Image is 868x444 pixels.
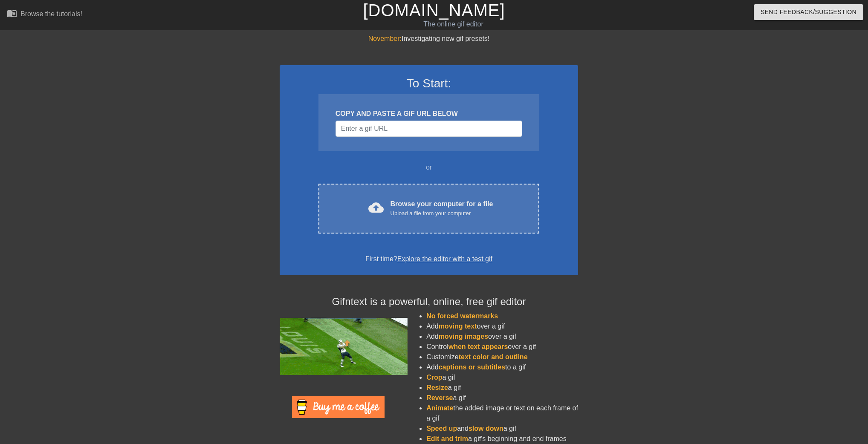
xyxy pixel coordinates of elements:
div: COPY AND PASTE A GIF URL BELOW [336,109,522,119]
div: The online gif editor [294,19,613,29]
span: Reverse [426,394,453,401]
button: Send Feedback/Suggestion [754,4,863,20]
div: Upload a file from your computer [391,209,493,218]
li: and a gif [426,424,578,434]
div: First time? [291,254,567,264]
li: Control over a gif [426,342,578,352]
img: Buy Me A Coffee [292,396,385,418]
div: or [302,162,556,173]
span: Edit and trim [426,435,468,442]
li: a gif [426,393,578,403]
li: a gif [426,383,578,393]
span: Resize [426,384,448,391]
li: Customize [426,352,578,362]
li: Add over a gif [426,332,578,342]
span: Send Feedback/Suggestion [761,7,856,17]
span: No forced watermarks [426,312,498,320]
li: the added image or text on each frame of a gif [426,403,578,424]
li: Add over a gif [426,321,578,332]
span: captions or subtitles [439,363,505,371]
h3: To Start: [291,76,567,91]
span: Animate [426,404,453,412]
span: cloud_upload [368,200,384,215]
span: moving images [439,333,488,340]
div: Browse the tutorials! [20,10,82,17]
li: a gif [426,372,578,383]
div: Investigating new gif presets! [280,34,578,44]
input: Username [336,121,522,137]
span: Speed up [426,425,457,432]
span: text color and outline [459,353,528,360]
div: Browse your computer for a file [391,199,493,218]
a: [DOMAIN_NAME] [363,1,505,20]
a: Explore the editor with a test gif [397,255,492,262]
img: football_small.gif [280,318,408,375]
span: menu_book [7,8,17,18]
li: a gif's beginning and end frames [426,434,578,444]
a: Browse the tutorials! [7,8,82,21]
h4: Gifntext is a powerful, online, free gif editor [280,296,578,308]
span: moving text [439,323,477,330]
span: slow down [469,425,503,432]
span: when text appears [448,343,508,350]
span: November: [368,35,402,42]
li: Add to a gif [426,362,578,372]
span: Crop [426,374,442,381]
